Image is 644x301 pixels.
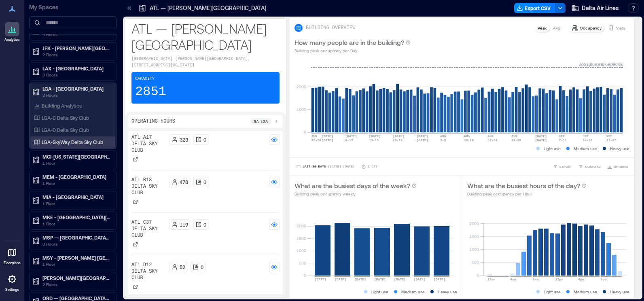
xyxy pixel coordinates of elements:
[42,153,110,160] p: MCI-[US_STATE][GEOGRAPHIC_DATA]
[369,134,381,138] text: [DATE]
[4,37,20,42] p: Analytics
[469,221,479,226] tspan: 2000
[471,260,479,265] tspan: 500
[294,181,410,191] p: What are the busiest days of the week?
[294,47,411,54] p: Building peak occupancy per Day
[583,134,589,138] text: SEP
[434,278,445,281] text: [DATE]
[297,84,306,89] tspan: 2000
[440,134,446,138] text: AUG
[467,191,587,197] p: Building peak occupancy per Hour
[42,180,110,187] p: 1 Floor
[4,261,21,265] p: Floorplans
[610,145,629,152] p: Heavy use
[131,219,166,239] p: ATL C37 Delta Sky Club
[511,134,517,138] text: AUG
[354,278,366,281] text: [DATE]
[510,278,516,281] text: 4am
[180,136,188,143] p: 323
[131,20,280,53] p: ATL — [PERSON_NAME][GEOGRAPHIC_DATA]
[533,278,539,281] text: 8am
[42,65,110,72] p: LAX - [GEOGRAPHIC_DATA]
[131,134,166,154] p: ATL A17 Delta Sky Club
[294,163,356,171] button: Last 90 Days |[DATE]-[DATE]
[42,214,110,220] p: MKE - [GEOGRAPHIC_DATA][PERSON_NAME]
[578,278,584,281] text: 4pm
[180,264,185,270] p: 52
[585,164,601,169] span: COMPARE
[201,264,203,270] p: 0
[42,200,110,207] p: 1 Floor
[42,220,110,227] p: 1 Floor
[440,138,446,142] text: 3-9
[42,72,110,78] p: 3 Floors
[42,241,110,247] p: 3 Floors
[488,134,494,138] text: AUG
[2,269,22,295] a: Settings
[417,138,428,142] text: [DATE]
[582,4,619,12] span: Delta Air Lines
[514,3,555,13] button: Export CSV
[42,261,110,267] p: 1 Floor
[601,278,607,281] text: 8pm
[203,179,206,185] p: 0
[577,163,602,171] button: COMPARE
[42,281,110,288] p: 2 Floors
[555,278,563,281] text: 12pm
[42,92,110,98] p: 3 Floors
[297,223,306,228] tspan: 2000
[297,236,306,241] tspan: 1500
[369,138,379,142] text: 13-19
[606,134,612,138] text: SEP
[469,234,479,239] tspan: 1500
[42,114,89,121] p: LGA-C Delta Sky Club
[559,134,565,138] text: SEP
[315,278,326,281] text: [DATE]
[610,288,629,295] p: Heavy use
[544,288,561,295] p: Light use
[476,273,479,278] tspan: 0
[299,261,306,265] tspan: 500
[150,4,266,12] p: ATL — [PERSON_NAME][GEOGRAPHIC_DATA]
[580,25,602,31] p: Occupancy
[417,134,428,138] text: [DATE]
[583,138,592,142] text: 14-20
[574,145,597,152] p: Medium use
[297,107,306,112] tspan: 1000
[42,31,110,38] p: 4 Floors
[304,273,306,278] tspan: 0
[393,138,402,142] text: 20-26
[42,174,110,180] p: MEM - [GEOGRAPHIC_DATA]
[311,134,318,138] text: JUN
[401,288,425,295] p: Medium use
[345,134,357,138] text: [DATE]
[42,127,89,133] p: LGA-D Delta Sky Club
[488,138,498,142] text: 17-23
[616,25,625,31] p: Visits
[487,278,495,281] text: 12am
[42,45,110,51] p: JFK - [PERSON_NAME][GEOGRAPHIC_DATA]: Delta Sky Clubs
[394,278,406,281] text: [DATE]
[345,138,353,142] text: 6-12
[469,247,479,252] tspan: 1000
[254,118,268,125] p: 5a - 12a
[42,160,110,166] p: 1 Floor
[322,134,333,138] text: [DATE]
[335,278,346,281] text: [DATE]
[414,278,426,281] text: [DATE]
[1,243,23,268] a: Floorplans
[294,191,417,197] p: Building peak occupancy weekly
[42,234,110,241] p: MSP — [GEOGRAPHIC_DATA]−[GEOGRAPHIC_DATA][PERSON_NAME]
[203,221,206,228] p: 0
[606,163,629,171] button: OPTIONS
[42,194,110,200] p: MIA - [GEOGRAPHIC_DATA]
[42,51,110,58] p: 2 Floors
[42,85,110,92] p: LGA - [GEOGRAPHIC_DATA]
[551,163,574,171] button: EXPORT
[322,138,333,142] text: [DATE]
[544,145,561,152] p: Light use
[131,262,166,281] p: ATL D12 Delta Sky Club
[368,164,377,169] p: 1 Day
[538,25,547,31] p: Peak
[180,179,188,185] p: 478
